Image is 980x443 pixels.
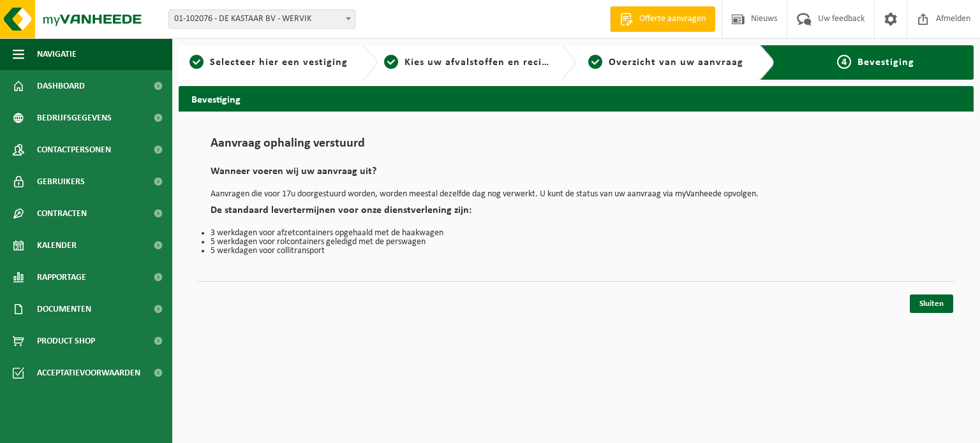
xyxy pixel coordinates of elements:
[168,10,355,29] span: 01-102076 - DE KASTAAR BV - WERVIK
[37,357,140,389] span: Acceptatievoorwaarden
[37,102,112,134] span: Bedrijfsgegevens
[37,229,77,261] span: Kalender
[37,70,85,102] span: Dashboard
[169,10,355,28] span: 01-102076 - DE KASTAAR BV - WERVIK
[857,57,914,68] span: Bevestiging
[384,55,551,70] a: 2Kies uw afvalstoffen en recipiënten
[211,205,942,222] h2: De standaard levertermijnen voor onze dienstverlening zijn:
[211,166,942,184] h2: Wanneer voeren wij uw aanvraag uit?
[37,166,85,198] span: Gebruikers
[588,55,602,69] span: 3
[37,325,95,357] span: Product Shop
[384,55,398,69] span: 2
[405,57,580,68] span: Kies uw afvalstoffen en recipiënten
[211,238,942,247] li: 5 werkdagen voor rolcontainers geledigd met de perswagen
[583,55,750,70] a: 3Overzicht van uw aanvraag
[910,294,953,313] a: Sluiten
[211,229,942,238] li: 3 werkdagen voor afzetcontainers opgehaald met de haakwagen
[37,134,111,166] span: Contactpersonen
[185,55,352,70] a: 1Selecteer hier een vestiging
[211,190,942,199] p: Aanvragen die voor 17u doorgestuurd worden, worden meestal dezelfde dag nog verwerkt. U kunt de s...
[37,38,77,70] span: Navigatie
[609,57,743,68] span: Overzicht van uw aanvraag
[636,13,709,25] span: Offerte aanvragen
[211,247,942,256] li: 5 werkdagen voor collitransport
[837,55,851,69] span: 4
[211,137,942,157] h1: Aanvraag ophaling verstuurd
[37,198,87,229] span: Contracten
[37,293,91,325] span: Documenten
[179,86,974,111] h2: Bevestiging
[610,6,715,32] a: Offerte aanvragen
[210,57,348,68] span: Selecteer hier een vestiging
[37,261,86,293] span: Rapportage
[189,55,204,69] span: 1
